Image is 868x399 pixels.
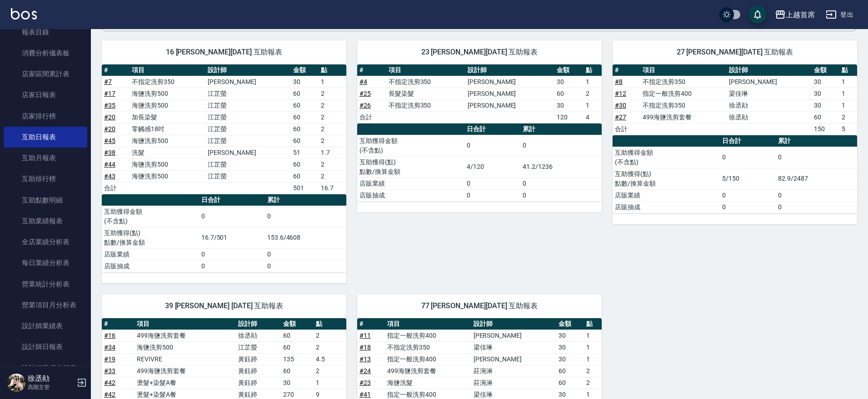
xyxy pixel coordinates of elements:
[205,76,291,88] td: [PERSON_NAME]
[520,177,602,189] td: 0
[615,113,626,121] a: #27
[291,123,319,135] td: 60
[385,365,471,377] td: 499海鹽洗剪套餐
[812,99,839,111] td: 30
[727,64,812,76] th: 設計師
[520,135,602,156] td: 0
[727,99,812,111] td: 徐丞勛
[314,330,346,341] td: 2
[314,353,346,365] td: 4.5
[205,99,291,111] td: 江芷螢
[385,353,471,365] td: 指定一般洗剪400
[613,64,857,135] table: a dense table
[281,365,314,377] td: 60
[464,123,520,135] th: 日合計
[584,88,602,99] td: 2
[314,318,346,330] th: 點
[584,365,602,377] td: 2
[4,274,87,295] a: 營業統計分析表
[199,194,265,206] th: 日合計
[28,374,74,383] h5: 徐丞勛
[554,88,584,99] td: 60
[584,64,602,76] th: 點
[520,156,602,177] td: 41.2/1236
[291,135,319,147] td: 60
[386,99,465,111] td: 不指定洗剪350
[319,111,346,123] td: 2
[359,332,371,339] a: #11
[4,127,87,148] a: 互助日報表
[4,232,87,252] a: 全店業績分析表
[236,318,281,330] th: 設計師
[104,332,115,339] a: #16
[4,43,87,64] a: 消費分析儀表板
[359,90,371,97] a: #25
[748,5,767,24] button: save
[4,64,87,84] a: 店家區間累計表
[359,367,371,374] a: #24
[776,135,857,147] th: 累計
[102,182,130,194] td: 合計
[771,5,818,24] button: 上越首席
[104,149,115,156] a: #38
[236,353,281,365] td: 黃鈺婷
[556,330,584,341] td: 30
[776,147,857,168] td: 0
[205,111,291,123] td: 江芷螢
[386,76,465,88] td: 不指定洗剪350
[584,318,602,330] th: 點
[357,318,385,330] th: #
[471,365,557,377] td: 莊涴淋
[319,158,346,170] td: 2
[319,147,346,158] td: 1.7
[584,330,602,341] td: 1
[839,111,857,123] td: 2
[615,78,623,85] a: #8
[613,135,857,213] table: a dense table
[291,170,319,182] td: 60
[135,377,236,389] td: 燙髮+染髮A餐
[357,156,464,177] td: 互助獲得(點) 點數/換算金額
[205,123,291,135] td: 江芷螢
[4,148,87,168] a: 互助月報表
[291,88,319,99] td: 60
[281,353,314,365] td: 135
[319,135,346,147] td: 2
[104,102,115,109] a: #35
[385,330,471,341] td: 指定一般洗剪400
[727,88,812,99] td: 梁佳琳
[291,99,319,111] td: 60
[465,64,554,76] th: 設計師
[554,99,584,111] td: 30
[205,88,291,99] td: 江芷螢
[359,344,371,351] a: #18
[556,341,584,353] td: 30
[554,111,584,123] td: 120
[104,367,115,374] a: #33
[554,64,584,76] th: 金額
[357,64,386,76] th: #
[584,111,602,123] td: 4
[385,318,471,330] th: 項目
[520,123,602,135] th: 累計
[319,88,346,99] td: 2
[199,260,265,272] td: 0
[640,64,727,76] th: 項目
[104,172,115,180] a: #43
[4,22,87,43] a: 報表目錄
[613,189,720,201] td: 店販業績
[786,9,815,20] div: 上越首席
[359,391,371,398] a: #41
[812,111,839,123] td: 60
[471,318,557,330] th: 設計師
[281,377,314,389] td: 30
[471,377,557,389] td: 莊涴淋
[205,147,291,158] td: [PERSON_NAME]
[465,88,554,99] td: [PERSON_NAME]
[357,64,602,123] table: a dense table
[584,341,602,353] td: 1
[465,99,554,111] td: [PERSON_NAME]
[130,99,205,111] td: 海鹽洗剪500
[11,8,37,20] img: Logo
[7,374,25,392] img: Person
